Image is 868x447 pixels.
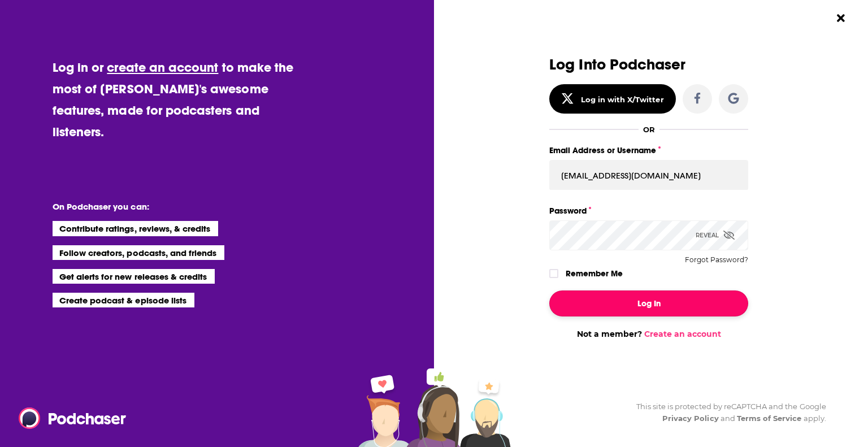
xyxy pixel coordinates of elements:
img: Podchaser - Follow, Share and Rate Podcasts [19,407,127,429]
li: Follow creators, podcasts, and friends [53,245,225,260]
li: Get alerts for new releases & credits [53,269,215,284]
a: Terms of Service [737,414,802,423]
div: This site is protected by reCAPTCHA and the Google and apply. [627,401,826,424]
button: Log In [549,290,748,316]
button: Log in with X/Twitter [549,84,676,114]
a: Privacy Policy [662,414,719,423]
a: create an account [107,59,218,75]
label: Remember Me [566,266,623,281]
li: Contribute ratings, reviews, & credits [53,221,219,236]
input: Email Address or Username [549,160,748,190]
button: Forgot Password? [685,256,748,264]
div: Reveal [696,220,735,250]
a: Podchaser - Follow, Share and Rate Podcasts [19,407,118,429]
div: Not a member? [549,329,748,339]
li: On Podchaser you can: [53,201,279,212]
div: OR [643,125,655,134]
label: Email Address or Username [549,143,748,158]
button: Close Button [830,7,852,29]
li: Create podcast & episode lists [53,293,194,307]
div: Log in with X/Twitter [581,95,664,104]
a: Create an account [644,329,721,339]
h3: Log Into Podchaser [549,57,748,73]
label: Password [549,203,748,218]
